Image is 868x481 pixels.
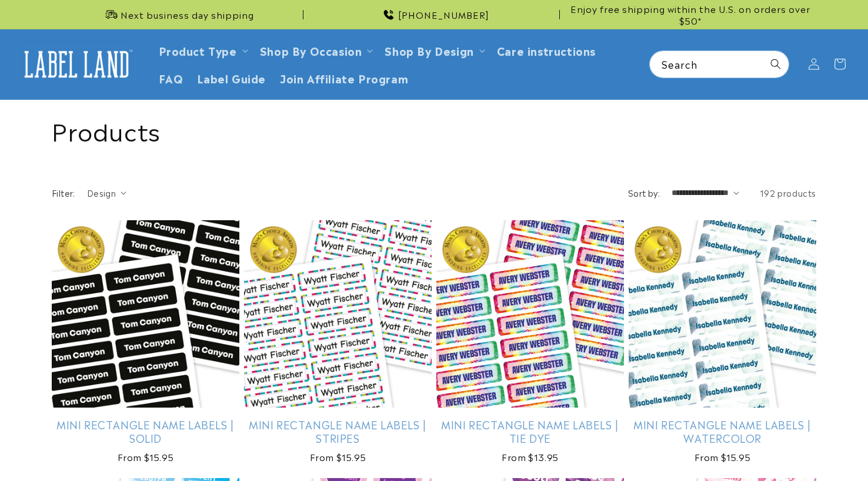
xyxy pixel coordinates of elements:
[87,187,126,199] summary: Design (0 selected)
[14,42,140,87] a: Label Land
[52,187,75,199] h2: Filter:
[87,187,116,199] span: Design
[385,42,473,58] a: Shop By Design
[152,64,191,92] a: FAQ
[280,71,408,85] span: Join Affiliate Program
[763,51,789,77] button: Search
[197,71,266,85] span: Label Guide
[159,42,237,58] a: Product Type
[244,418,432,445] a: Mini Rectangle Name Labels | Stripes
[52,115,816,145] h1: Products
[121,9,254,21] span: Next business day shipping
[52,418,239,445] a: Mini Rectangle Name Labels | Solid
[565,3,816,26] span: Enjoy free shipping within the U.S. on orders over $50*
[490,36,603,64] a: Care instructions
[497,43,596,57] span: Care instructions
[260,43,362,57] span: Shop By Occasion
[628,187,660,199] label: Sort by:
[18,46,135,82] img: Label Land
[159,71,183,85] span: FAQ
[190,64,273,92] a: Label Guide
[273,64,415,92] a: Join Affiliate Program
[760,187,816,199] span: 192 products
[378,36,489,64] summary: Shop By Design
[398,9,489,21] span: [PHONE_NUMBER]
[152,36,253,64] summary: Product Type
[629,418,816,445] a: Mini Rectangle Name Labels | Watercolor
[436,418,624,445] a: Mini Rectangle Name Labels | Tie Dye
[253,36,378,64] summary: Shop By Occasion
